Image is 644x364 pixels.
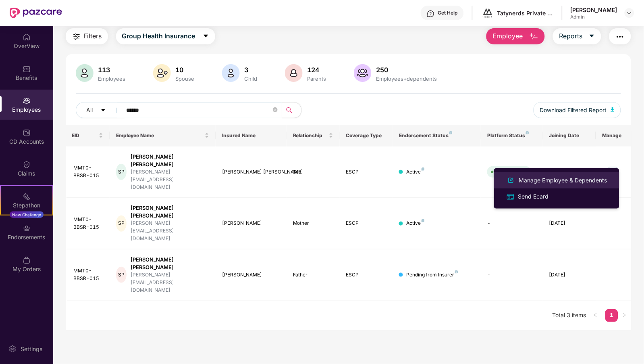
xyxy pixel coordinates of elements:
img: svg+xml;base64,PHN2ZyB4bWxucz0iaHR0cDovL3d3dy53My5vcmcvMjAwMC9zdmciIHdpZHRoPSIxNiIgaGVpZ2h0PSIxNi... [506,192,515,201]
th: Manage [596,125,632,146]
img: svg+xml;base64,PHN2ZyB4bWxucz0iaHR0cDovL3d3dy53My5vcmcvMjAwMC9zdmciIHhtbG5zOnhsaW5rPSJodHRwOi8vd3... [506,176,516,185]
div: Active [406,220,425,227]
div: 124 [306,66,328,74]
div: Tatynerds Private Limited [497,9,554,17]
span: left [593,313,598,318]
div: Manage Employee & Dependents [517,176,609,185]
div: Endorsement Status [399,132,474,139]
button: Allcaret-down [76,102,125,118]
li: Previous Page [589,309,602,322]
div: Employees+dependents [375,75,439,82]
div: MMT0-BBSR-015 [74,216,104,231]
img: svg+xml;base64,PHN2ZyB4bWxucz0iaHR0cDovL3d3dy53My5vcmcvMjAwMC9zdmciIHdpZHRoPSI4IiBoZWlnaHQ9IjgiIH... [455,270,458,274]
span: caret-down [100,107,106,114]
img: svg+xml;base64,PHN2ZyBpZD0iQmVuZWZpdHMiIHhtbG5zPSJodHRwOi8vd3d3LnczLm9yZy8yMDAwL3N2ZyIgd2lkdGg9Ij... [23,65,31,73]
img: svg+xml;base64,PHN2ZyBpZD0iSG9tZSIgeG1sbnM9Imh0dHA6Ly93d3cudzMub3JnLzIwMDAvc3ZnIiB3aWR0aD0iMjAiIG... [23,33,31,41]
span: Employee [492,31,523,41]
div: 10 [174,66,196,74]
th: Employee Name [110,125,216,146]
span: Employee Name [116,132,203,139]
img: svg+xml;base64,PHN2ZyBpZD0iQ2xhaW0iIHhtbG5zPSJodHRwOi8vd3d3LnczLm9yZy8yMDAwL3N2ZyIgd2lkdGg9IjIwIi... [23,161,31,169]
img: svg+xml;base64,PHN2ZyBpZD0iTXlfT3JkZXJzIiBkYXRhLW5hbWU9Ik15IE9yZGVycyIgeG1sbnM9Imh0dHA6Ly93d3cudz... [23,256,31,264]
div: Self [293,168,333,176]
img: svg+xml;base64,PHN2ZyB4bWxucz0iaHR0cDovL3d3dy53My5vcmcvMjAwMC9zdmciIHdpZHRoPSI4IiBoZWlnaHQ9IjgiIH... [422,219,425,222]
div: ESCP [346,271,386,279]
div: SP [116,267,127,283]
div: ESCP [346,168,386,176]
li: Next Page [618,309,631,322]
div: [PERSON_NAME] [PERSON_NAME] [131,204,210,220]
div: New Challenge [10,211,44,218]
div: Send Ecard [517,192,551,201]
div: Platform Status [487,132,536,139]
th: Coverage Type [340,125,393,146]
span: caret-down [589,33,595,40]
span: Filters [84,31,102,41]
div: [PERSON_NAME] [PERSON_NAME] [222,168,280,176]
img: svg+xml;base64,PHN2ZyBpZD0iRHJvcGRvd24tMzJ4MzIiIHhtbG5zPSJodHRwOi8vd3d3LnczLm9yZy8yMDAwL3N2ZyIgd2... [626,10,633,16]
img: manageButton [607,165,619,178]
td: - [481,198,543,249]
div: MMT0-BBSR-015 [74,267,104,282]
div: ESCP [346,220,386,227]
img: logo%20-%20black%20(1).png [482,7,494,19]
span: Download Filtered Report [540,106,607,115]
div: [PERSON_NAME] [222,271,280,279]
button: Reportscaret-down [553,28,601,44]
span: right [622,313,627,318]
div: SP [116,164,127,180]
img: svg+xml;base64,PHN2ZyB4bWxucz0iaHR0cDovL3d3dy53My5vcmcvMjAwMC9zdmciIHhtbG5zOnhsaW5rPSJodHRwOi8vd3... [611,107,615,112]
div: [DATE] [549,220,590,227]
div: 250 [375,66,439,74]
div: [PERSON_NAME] [571,6,617,14]
th: Relationship [287,125,340,146]
img: svg+xml;base64,PHN2ZyB4bWxucz0iaHR0cDovL3d3dy53My5vcmcvMjAwMC9zdmciIHdpZHRoPSI4IiBoZWlnaHQ9IjgiIH... [449,131,453,134]
div: 3 [243,66,259,74]
button: Group Health Insurancecaret-down [116,28,215,44]
div: Get Help [438,10,458,16]
img: svg+xml;base64,PHN2ZyB4bWxucz0iaHR0cDovL3d3dy53My5vcmcvMjAwMC9zdmciIHhtbG5zOnhsaW5rPSJodHRwOi8vd3... [285,64,303,82]
span: close-circle [273,107,278,114]
div: Mother [293,220,333,227]
div: [PERSON_NAME][EMAIL_ADDRESS][DOMAIN_NAME] [131,271,210,294]
div: MMT0-BBSR-015 [74,164,104,180]
td: - [481,249,543,301]
span: Group Health Insurance [122,31,195,41]
div: Spouse [174,75,196,82]
img: svg+xml;base64,PHN2ZyBpZD0iQ0RfQWNjb3VudHMiIGRhdGEtbmFtZT0iQ0QgQWNjb3VudHMiIHhtbG5zPSJodHRwOi8vd3... [23,129,31,137]
img: svg+xml;base64,PHN2ZyB4bWxucz0iaHR0cDovL3d3dy53My5vcmcvMjAwMC9zdmciIHhtbG5zOnhsaW5rPSJodHRwOi8vd3... [222,64,240,82]
img: svg+xml;base64,PHN2ZyBpZD0iRW1wbG95ZWVzIiB4bWxucz0iaHR0cDovL3d3dy53My5vcmcvMjAwMC9zdmciIHdpZHRoPS... [23,97,31,105]
div: Parents [306,75,328,82]
th: Insured Name [216,125,286,146]
img: svg+xml;base64,PHN2ZyB4bWxucz0iaHR0cDovL3d3dy53My5vcmcvMjAwMC9zdmciIHhtbG5zOnhsaW5rPSJodHRwOi8vd3... [76,64,93,82]
img: svg+xml;base64,PHN2ZyBpZD0iSGVscC0zMngzMiIgeG1sbnM9Imh0dHA6Ly93d3cudzMub3JnLzIwMDAvc3ZnIiB3aWR0aD... [427,10,435,18]
div: Settings [18,345,45,353]
div: Child [243,75,259,82]
button: search [282,102,302,118]
button: right [618,309,631,322]
div: [DATE] [549,271,590,279]
button: Download Filtered Report [534,102,621,118]
div: Pending from Insurer [406,271,458,279]
div: Active [406,168,425,176]
img: svg+xml;base64,PHN2ZyB4bWxucz0iaHR0cDovL3d3dy53My5vcmcvMjAwMC9zdmciIHdpZHRoPSI4IiBoZWlnaHQ9IjgiIH... [422,167,425,171]
span: All [87,106,93,115]
img: svg+xml;base64,PHN2ZyBpZD0iU2V0dGluZy0yMHgyMCIgeG1sbnM9Imh0dHA6Ly93d3cudzMub3JnLzIwMDAvc3ZnIiB3aW... [8,345,17,353]
img: svg+xml;base64,PHN2ZyB4bWxucz0iaHR0cDovL3d3dy53My5vcmcvMjAwMC9zdmciIHdpZHRoPSI4IiBoZWlnaHQ9IjgiIH... [526,131,529,134]
span: search [282,107,297,113]
img: New Pazcare Logo [10,8,62,18]
div: [PERSON_NAME] [222,220,280,227]
div: [PERSON_NAME][EMAIL_ADDRESS][DOMAIN_NAME] [131,220,210,243]
div: SP [116,215,127,232]
span: Reports [559,31,582,41]
div: Admin [571,14,617,20]
img: svg+xml;base64,PHN2ZyB4bWxucz0iaHR0cDovL3d3dy53My5vcmcvMjAwMC9zdmciIHdpZHRoPSIyNCIgaGVpZ2h0PSIyNC... [72,32,81,42]
th: Joining Date [543,125,596,146]
img: svg+xml;base64,PHN2ZyB4bWxucz0iaHR0cDovL3d3dy53My5vcmcvMjAwMC9zdmciIHhtbG5zOnhsaW5rPSJodHRwOi8vd3... [529,32,539,42]
li: 1 [605,309,618,322]
span: caret-down [203,33,209,40]
span: EID [72,132,98,139]
div: Employees [97,75,127,82]
button: Filters [66,28,108,44]
span: close-circle [273,107,278,112]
